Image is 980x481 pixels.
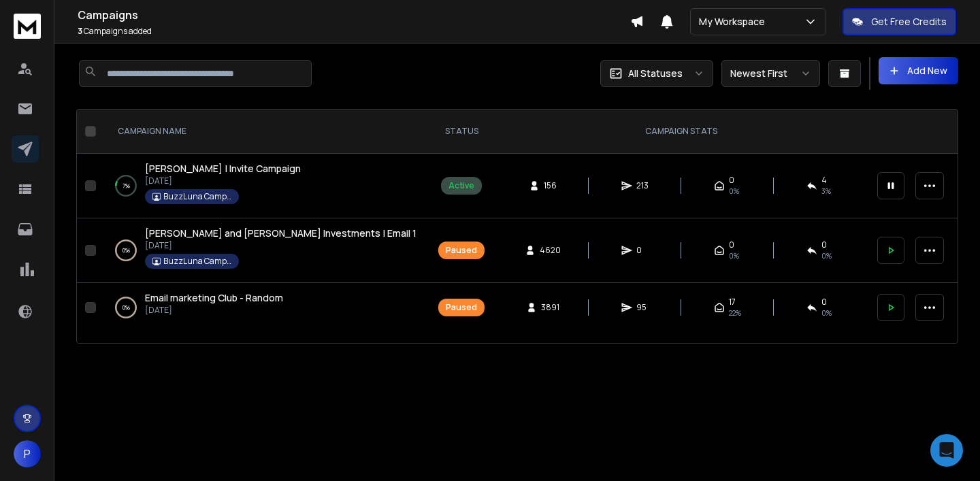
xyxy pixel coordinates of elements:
span: 0% [729,250,739,261]
p: [DATE] [145,240,416,251]
span: 0 [821,239,827,250]
span: 0 [821,297,827,308]
td: 0%[PERSON_NAME] and [PERSON_NAME] Investments | Email 1[DATE]BuzzLuna Campaigns [101,218,430,283]
p: Get Free Credits [871,15,947,29]
span: 0% [821,250,832,261]
span: 4620 [540,245,561,256]
h1: Campaigns [78,7,630,23]
span: 0 [636,245,650,256]
button: P [14,440,41,467]
span: 0 % [821,308,832,318]
p: [DATE] [145,176,301,186]
button: Get Free Credits [843,8,956,35]
div: Paused [446,245,477,256]
p: 0 % [122,244,130,257]
td: 7%[PERSON_NAME] | Invite Campaign[DATE]BuzzLuna Campaigns [101,154,430,218]
th: CAMPAIGN NAME [101,110,430,154]
a: [PERSON_NAME] and [PERSON_NAME] Investments | Email 1 [145,227,416,240]
p: 7 % [122,179,130,193]
span: 95 [636,302,650,313]
div: Open Intercom Messenger [930,434,963,467]
img: logo [14,14,41,39]
p: [DATE] [145,305,283,316]
button: Add New [879,57,958,84]
p: 0 % [122,301,130,314]
th: CAMPAIGN STATS [493,110,869,154]
span: 4 [821,175,827,186]
p: All Statuses [628,67,683,80]
span: [PERSON_NAME] and [PERSON_NAME] Investments | Email 1 [145,227,416,239]
span: 213 [636,180,650,191]
span: Email marketing Club - Random [145,291,283,304]
p: Campaigns added [78,26,630,37]
span: 3891 [541,302,559,313]
p: BuzzLuna Campaigns [163,191,231,202]
td: 0%Email marketing Club - Random[DATE] [101,283,430,333]
span: 3 [78,25,82,37]
a: [PERSON_NAME] | Invite Campaign [145,162,301,176]
span: 0% [729,186,739,197]
div: Paused [446,302,477,313]
span: 156 [544,180,557,191]
a: Email marketing Club - Random [145,291,283,305]
span: 0 [729,239,734,250]
th: STATUS [430,110,493,154]
span: 22 % [729,308,741,318]
span: 3 % [821,186,831,197]
span: 0 [729,175,734,186]
button: Newest First [721,60,820,87]
div: Active [448,180,474,191]
span: 17 [729,297,736,308]
p: BuzzLuna Campaigns [163,256,231,267]
p: My Workspace [699,15,770,29]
